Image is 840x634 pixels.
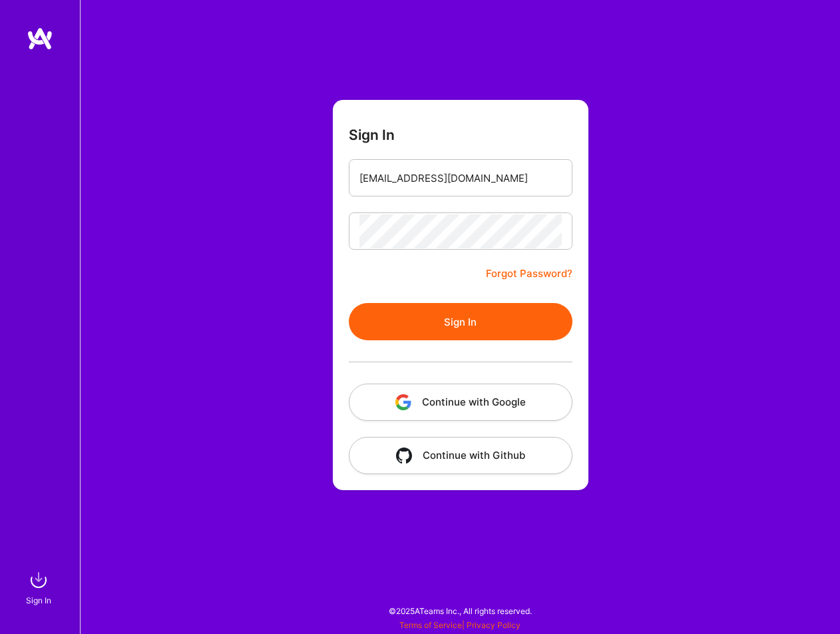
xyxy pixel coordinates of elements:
[396,448,412,464] img: icon
[467,620,521,630] a: Privacy Policy
[349,384,572,421] button: Continue with Google
[359,161,562,195] input: Email...
[349,127,395,143] h3: Sign In
[399,620,462,630] a: Terms of Service
[27,27,53,51] img: logo
[26,593,51,607] div: Sign In
[28,567,52,607] a: sign inSign In
[399,620,521,630] span: |
[349,303,572,340] button: Sign In
[395,394,411,410] img: icon
[349,437,572,474] button: Continue with Github
[25,567,52,593] img: sign in
[486,266,572,282] a: Forgot Password?
[80,594,840,627] div: © 2025 ATeams Inc., All rights reserved.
